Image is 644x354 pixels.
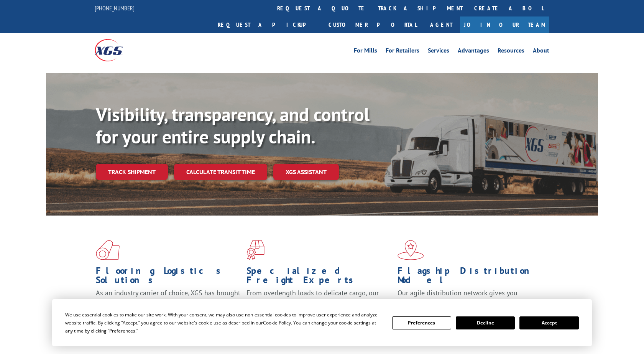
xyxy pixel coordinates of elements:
[96,288,240,316] span: As an industry carrier of choice, XGS has brought innovation and dedication to flooring logistics...
[354,48,377,56] a: For Mills
[392,316,451,329] button: Preferences
[398,266,542,288] h1: Flagship Distribution Model
[212,16,323,33] a: Request a pickup
[246,266,391,288] h1: Specialized Freight Experts
[386,48,419,56] a: For Retailers
[460,16,549,33] a: Join Our Team
[428,48,449,56] a: Services
[246,240,264,260] img: xgs-icon-focused-on-flooring-red
[456,316,515,329] button: Decline
[398,288,539,306] span: Our agile distribution network gives you nationwide inventory management on demand.
[52,299,592,346] div: Cookie Consent Prompt
[422,16,460,33] a: Agent
[533,48,549,56] a: About
[263,319,291,326] span: Cookie Policy
[246,288,391,323] p: From overlength loads to delicate cargo, our experienced staff knows the best way to move your fr...
[398,240,424,260] img: xgs-icon-flagship-distribution-model-red
[109,328,135,334] span: Preferences
[273,164,339,180] a: XGS ASSISTANT
[96,102,370,148] b: Visibility, transparency, and control for your entire supply chain.
[498,48,524,56] a: Resources
[519,316,578,329] button: Accept
[174,164,267,180] a: Calculate transit time
[96,266,241,288] h1: Flooring Logistics Solutions
[96,164,168,180] a: Track shipment
[96,240,120,260] img: xgs-icon-total-supply-chain-intelligence-red
[65,311,383,335] div: We use essential cookies to make our site work. With your consent, we may also use non-essential ...
[95,4,135,12] a: [PHONE_NUMBER]
[458,48,489,56] a: Advantages
[323,16,422,33] a: Customer Portal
